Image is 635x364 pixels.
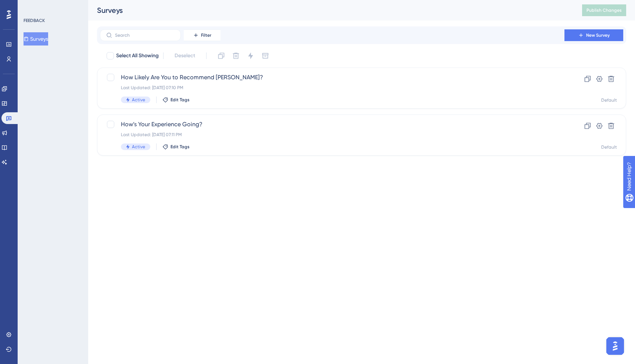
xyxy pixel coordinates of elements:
[121,132,543,138] div: Last Updated: [DATE] 07:11 PM
[201,32,211,38] span: Filter
[586,32,610,38] span: New Survey
[168,49,202,62] button: Deselect
[564,29,623,41] button: New Survey
[132,144,145,150] span: Active
[121,120,543,129] span: How’s Your Experience Going?
[601,97,617,103] div: Default
[582,4,626,16] button: Publish Changes
[162,144,190,150] button: Edit Tags
[132,97,145,103] span: Active
[121,73,543,82] span: How Likely Are You to Recommend [PERSON_NAME]?
[17,2,46,11] span: Need Help?
[601,144,617,150] div: Default
[171,97,190,103] span: Edit Tags
[115,33,175,38] input: Search
[24,18,45,23] div: FEEDBACK
[24,32,48,45] button: Surveys
[97,5,564,15] div: Surveys
[162,97,190,103] button: Edit Tags
[184,29,220,41] button: Filter
[604,335,626,357] iframe: UserGuiding AI Assistant Launcher
[175,51,195,60] span: Deselect
[586,7,622,13] span: Publish Changes
[171,144,190,150] span: Edit Tags
[116,51,159,60] span: Select All Showing
[121,85,543,91] div: Last Updated: [DATE] 07:10 PM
